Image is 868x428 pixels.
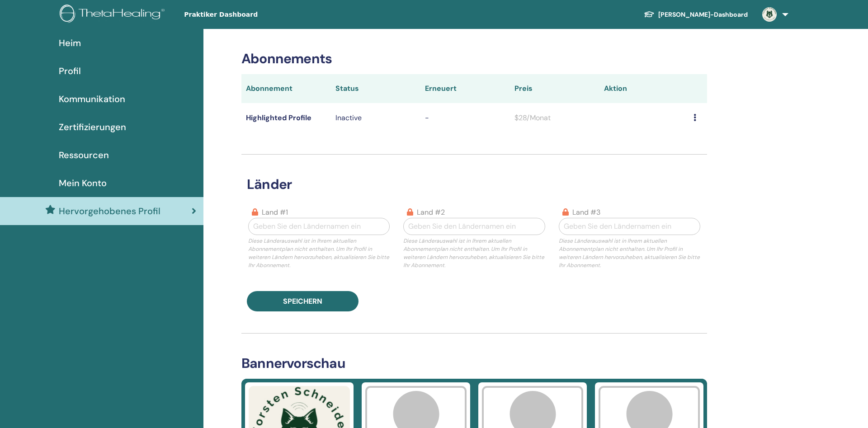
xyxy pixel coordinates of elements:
label: Land #1 [262,207,288,218]
p: Inactive [335,113,416,123]
th: Erneuert [420,74,510,103]
span: Profil [59,64,81,78]
span: Heim [59,36,81,50]
p: Diese Länderauswahl ist in Ihrem aktuellen Abonnementplan nicht enthalten. Um Ihr Profil in weite... [403,237,545,269]
span: Ressourcen [59,148,109,162]
td: Highlighted Profile [241,103,331,132]
a: [PERSON_NAME]-Dashboard [637,6,755,23]
span: Kommunikation [59,92,125,106]
span: Mein Konto [59,176,107,190]
th: Preis [510,74,599,103]
span: Speichern [283,296,322,306]
button: Speichern [247,291,359,311]
label: Land #2 [417,207,445,218]
th: Abonnement [241,74,331,103]
th: Aktion [599,74,689,103]
img: graduation-cap-white.svg [644,10,655,18]
span: Praktiker Dashboard [184,10,320,19]
label: Land #3 [572,207,600,218]
h3: Bannervorschau [241,355,707,372]
h3: Abonnements [241,51,707,67]
span: $28/Monat [514,113,551,122]
p: Diese Länderauswahl ist in Ihrem aktuellen Abonnementplan nicht enthalten. Um Ihr Profil in weite... [248,237,390,269]
p: Diese Länderauswahl ist in Ihrem aktuellen Abonnementplan nicht enthalten. Um Ihr Profil in weite... [559,237,700,269]
h3: Länder [241,176,707,193]
span: Zertifizierungen [59,120,126,134]
span: Hervorgehobenes Profil [59,204,160,218]
span: - [425,113,429,122]
th: Status [331,74,420,103]
img: default.jpg [762,7,777,22]
img: logo.png [60,5,168,25]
